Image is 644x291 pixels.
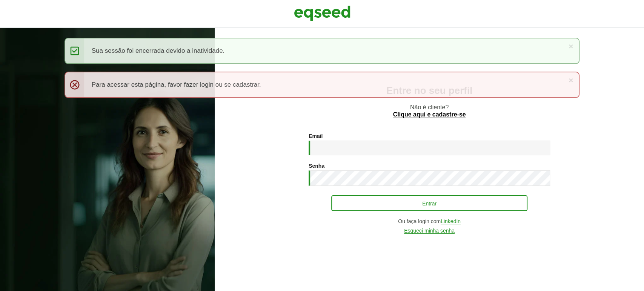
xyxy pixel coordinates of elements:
[230,104,629,118] p: Não é cliente?
[441,219,461,224] a: LinkedIn
[309,219,550,224] div: Ou faça login com
[65,72,580,98] div: Para acessar esta página, favor fazer login ou se cadastrar.
[393,112,466,118] a: Clique aqui e cadastre-se
[404,228,455,234] a: Esqueci minha senha
[331,195,527,211] button: Entrar
[294,4,350,23] img: EqSeed Logo
[309,163,324,168] label: Senha
[569,42,573,50] a: ×
[569,76,573,84] a: ×
[309,133,323,139] label: Email
[65,38,580,64] div: Sua sessão foi encerrada devido a inatividade.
